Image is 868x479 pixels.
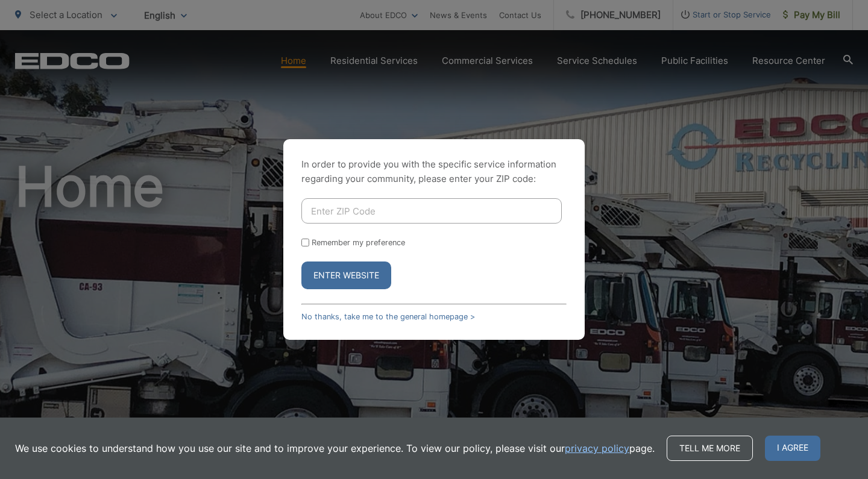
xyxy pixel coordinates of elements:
[301,157,567,186] p: In order to provide you with the specific service information regarding your community, please en...
[765,436,820,461] span: I agree
[301,198,562,224] input: Enter ZIP Code
[565,441,629,456] a: privacy policy
[667,436,753,461] a: Tell me more
[301,261,391,289] button: Enter Website
[301,312,475,321] a: No thanks, take me to the general homepage >
[15,441,655,456] p: We use cookies to understand how you use our site and to improve your experience. To view our pol...
[312,238,405,247] label: Remember my preference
